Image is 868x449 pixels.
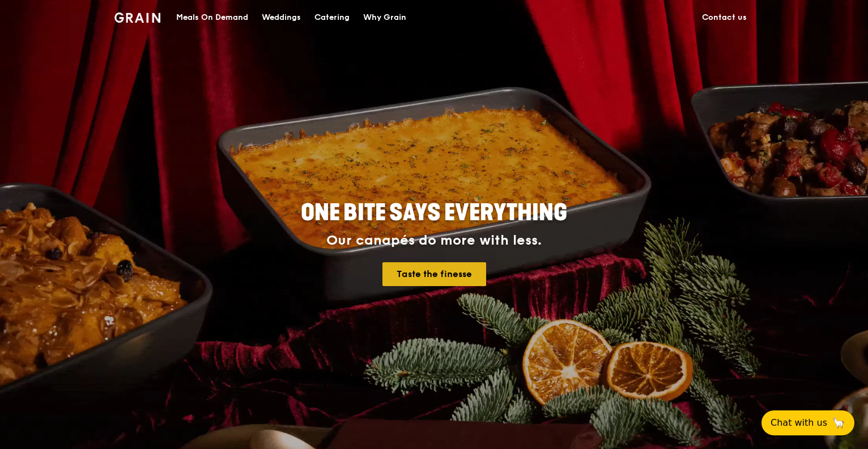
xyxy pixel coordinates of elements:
a: Taste the finesse [382,262,486,286]
img: Grain [114,12,160,23]
div: Why Grain [363,1,406,35]
div: Meals On Demand [176,1,248,35]
span: 🦙 [832,416,845,430]
a: Why Grain [356,1,413,35]
div: Our canapés do more with less. [230,233,638,249]
a: Catering [308,1,356,35]
a: Weddings [255,1,308,35]
button: Chat with us🦙 [761,410,854,435]
span: ONE BITE SAYS EVERYTHING [301,199,567,226]
a: Contact us [695,1,754,35]
div: Catering [314,1,350,35]
span: Chat with us [771,416,827,430]
div: Weddings [262,1,301,35]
